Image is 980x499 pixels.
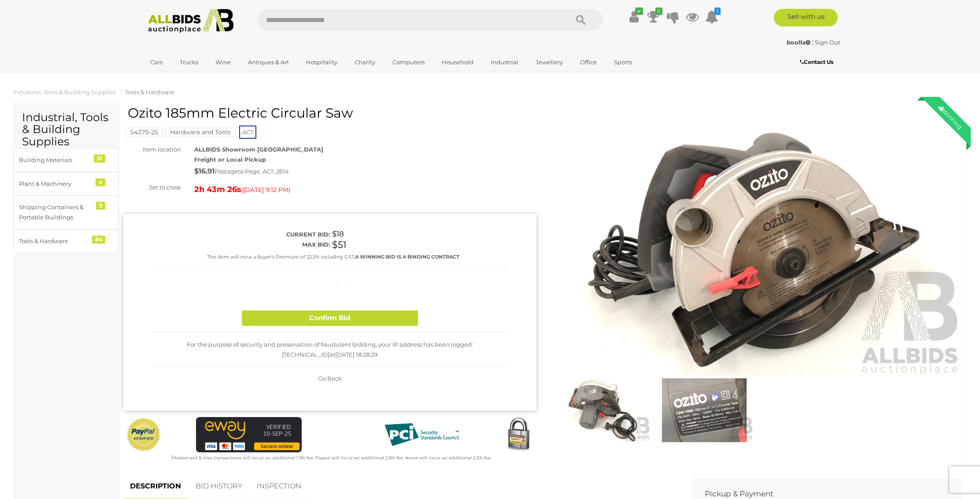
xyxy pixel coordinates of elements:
[243,186,288,194] span: [DATE] 9:12 PM
[574,55,603,70] a: Office
[19,155,92,165] div: Building Materials
[19,179,92,189] div: Plant & Machinery
[22,111,110,148] h2: Industrial, Tools & Building Supplies
[655,7,662,15] i: 3
[194,167,214,175] strong: $16.91
[241,186,290,193] span: ( )
[144,70,218,84] a: [GEOGRAPHIC_DATA]
[501,417,536,452] img: Secured by Rapid SSL
[194,185,241,194] strong: 2h 43m 26s
[174,55,204,70] a: Trucks
[377,417,466,452] img: PCI DSS compliant
[774,9,838,26] a: Sell with us
[242,310,418,326] button: Confirm Bid
[96,178,105,186] div: 4
[125,89,174,96] a: Tools & Hardware
[485,55,524,70] a: Industrial
[126,417,162,452] img: Official PayPal Seal
[349,55,381,70] a: Charity
[92,236,105,244] div: 84
[13,148,118,172] a: Building Materials 31
[151,333,509,367] div: For the purpose of security and preservation of fraudulent bidding, your IP address has been logg...
[550,110,963,376] img: Ozito 185mm Electric Circular Saw
[13,89,116,96] a: Industrial, Tools & Building Supplies
[787,39,812,46] a: boolla
[552,378,651,442] img: Ozito 185mm Electric Circular Saw
[318,375,342,382] span: Go Back
[436,55,479,70] a: Household
[126,129,163,136] a: 54379-25
[705,490,936,498] h2: Pickup & Payment
[530,55,569,70] a: Jewellery
[787,39,810,46] strong: boolla
[300,55,343,70] a: Hospitality
[194,146,323,153] strong: ALLBIDS Showroom [GEOGRAPHIC_DATA]
[355,254,459,260] b: A WINNING BID IS A BINDING CONTRACT
[210,55,237,70] a: Wine
[239,126,256,139] span: ACT
[242,55,295,70] a: Antiques & Art
[117,182,188,192] div: Set to close
[170,455,492,461] small: Mastercard & Visa transactions will incur an additional 1.9% fee. Paypal will incur an additional...
[143,9,239,33] img: Allbids.com.au
[812,39,814,46] span: |
[714,7,721,15] i: 1
[387,55,430,70] a: Computers
[332,229,344,238] span: $18
[96,202,105,210] div: 3
[655,378,754,442] img: Ozito 185mm Electric Circular Saw
[94,155,105,163] div: 31
[332,239,347,250] span: $51
[19,202,92,223] div: Shipping Containers & Portable Buildings
[647,9,660,25] a: 3
[635,7,643,15] i: ✔
[559,9,603,31] button: Search
[335,351,377,358] span: [DATE] 18:28:29
[815,39,840,46] a: Sign Out
[800,59,833,65] b: Contact Us
[144,55,168,70] a: Cars
[930,97,971,137] div: Winning
[800,57,836,67] a: Contact Us
[19,236,92,246] div: Tools & Hardware
[194,156,266,163] strong: Freight or Local Pickup
[128,106,534,120] h1: Ozito 185mm Electric Circular Saw
[165,129,236,136] a: Hardware and Tools
[608,55,638,70] a: Sports
[13,196,118,229] a: Shipping Containers & Portable Buildings 3
[151,240,330,250] div: Max bid:
[196,417,302,452] img: eWAY Payment Gateway
[165,128,236,137] mark: Hardware and Tools
[13,229,118,253] a: Tools & Hardware 84
[282,351,329,358] span: [TECHNICAL_ID]
[238,168,289,175] span: to Page, ACT, 2614
[705,9,718,25] a: 1
[13,172,118,196] a: Plant & Machinery 4
[194,165,536,178] div: Postage
[207,254,459,260] small: This Item will incur a Buyer's Premium of 22.5% including GST.
[628,9,641,25] a: ✔
[151,229,330,240] div: Current bid:
[126,128,163,137] mark: 54379-25
[117,144,188,155] div: Item location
